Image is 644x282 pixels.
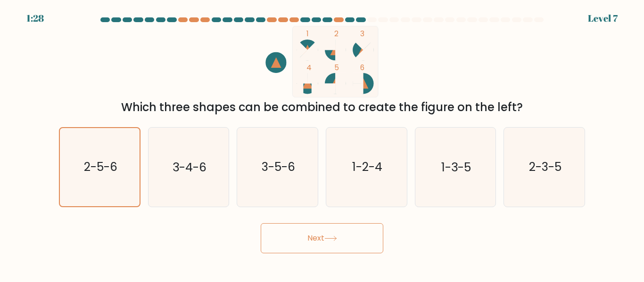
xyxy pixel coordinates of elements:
[261,223,383,253] button: Next
[360,63,364,73] tspan: 6
[306,29,309,39] tspan: 1
[26,11,44,25] div: 1:28
[262,159,295,176] text: 3-5-6
[334,29,339,39] tspan: 2
[441,159,471,176] text: 1-3-5
[334,63,339,73] tspan: 5
[83,159,117,175] text: 2-5-6
[65,99,579,116] div: Which three shapes can be combined to create the figure on the left?
[588,11,618,25] div: Level 7
[173,159,206,176] text: 3-4-6
[352,159,382,176] text: 1-2-4
[529,159,561,176] text: 2-3-5
[360,29,364,39] tspan: 3
[306,63,312,73] tspan: 4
